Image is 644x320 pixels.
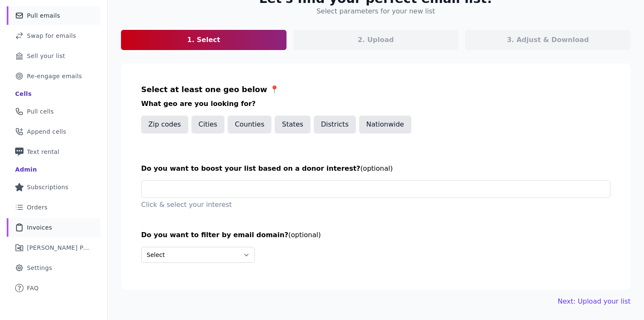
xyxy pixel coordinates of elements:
[27,183,68,191] span: Subscriptions
[141,99,610,109] h3: What geo are you looking for?
[27,264,52,272] span: Settings
[314,116,356,133] button: Districts
[7,102,100,121] a: Pull cells
[507,35,589,45] p: 3. Adjust & Download
[7,238,100,257] a: [PERSON_NAME] Performance
[27,72,82,80] span: Re-engage emails
[121,30,287,50] a: 1. Select
[7,143,100,161] a: Text rental
[359,116,411,133] button: Nationwide
[7,259,100,277] a: Settings
[316,6,435,16] h4: Select parameters for your new list
[27,148,60,156] span: Text rental
[141,85,279,94] span: Select at least one geo below 📍
[141,231,288,239] span: Do you want to filter by email domain?
[7,67,100,85] a: Re-engage emails
[7,6,100,25] a: Pull emails
[141,116,188,133] button: Zip codes
[27,107,54,116] span: Pull cells
[228,116,271,133] button: Counties
[7,47,100,65] a: Sell your list
[141,200,610,210] p: Click & select your interest
[7,198,100,217] a: Orders
[27,284,39,292] span: FAQ
[192,116,225,133] button: Cities
[15,165,37,174] div: Admin
[187,35,221,45] p: 1. Select
[7,279,100,297] a: FAQ
[27,52,65,60] span: Sell your list
[360,164,393,172] span: (optional)
[7,218,100,237] a: Invoices
[275,116,310,133] button: States
[358,35,394,45] p: 2. Upload
[288,231,321,239] span: (optional)
[141,164,360,172] span: Do you want to boost your list based on a donor interest?
[7,122,100,141] a: Append cells
[15,90,32,98] div: Cells
[7,26,100,45] a: Swap for emails
[7,178,100,196] a: Subscriptions
[27,243,90,252] span: [PERSON_NAME] Performance
[27,32,76,40] span: Swap for emails
[558,296,631,307] button: Next: Upload your list
[27,223,52,232] span: Invoices
[27,11,60,20] span: Pull emails
[27,127,66,136] span: Append cells
[27,203,47,212] span: Orders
